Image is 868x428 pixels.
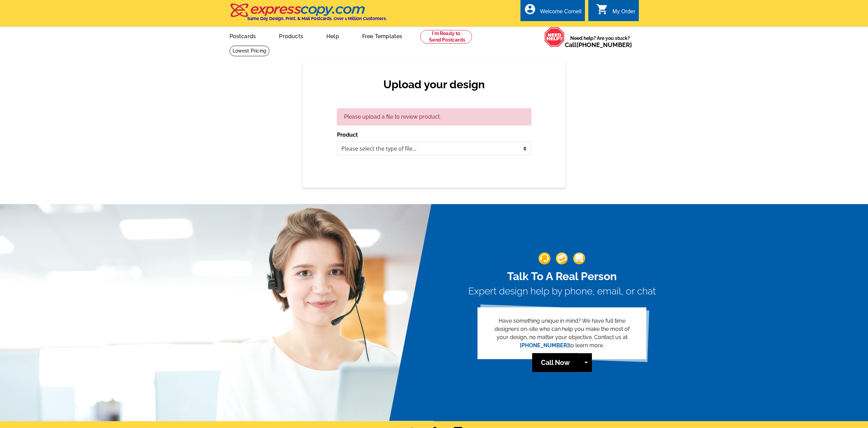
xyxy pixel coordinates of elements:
[540,9,582,18] div: Welcome Cornell
[520,342,569,349] a: [PHONE_NUMBER]
[219,28,267,44] a: Postcards
[468,270,656,283] h2: Talk To A Real Person
[268,28,314,44] a: Products
[337,108,531,125] div: Please upload a file to review product.
[230,8,387,21] a: Same Day Design, Print, & Mail Postcards. Over 1 Million Customers.
[468,286,656,297] h3: Expert design help by phone, email, or chat
[596,7,635,16] a: shopping_cart My Order
[544,27,565,47] img: help
[573,253,585,264] img: support-img-3_1.png
[524,3,536,15] i: account_circle
[556,253,568,264] img: support-img-2.png
[613,9,635,18] div: My Order
[532,353,578,372] a: Call Now
[539,253,550,264] img: support-img-1.png
[337,131,358,139] label: Product
[247,16,387,21] h4: Same Day Design, Print, & Mail Postcards. Over 1 Million Customers.
[344,78,525,91] h2: Upload your design
[596,3,608,15] i: shopping_cart
[565,41,632,48] span: Call
[315,28,350,44] a: Help
[576,41,632,48] a: [PHONE_NUMBER]
[488,317,635,350] p: Have something unique in mind? We have full time designers on-site who can help you make the most...
[351,28,413,44] a: Free Templates
[565,35,635,48] span: Need help? Are you stuck?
